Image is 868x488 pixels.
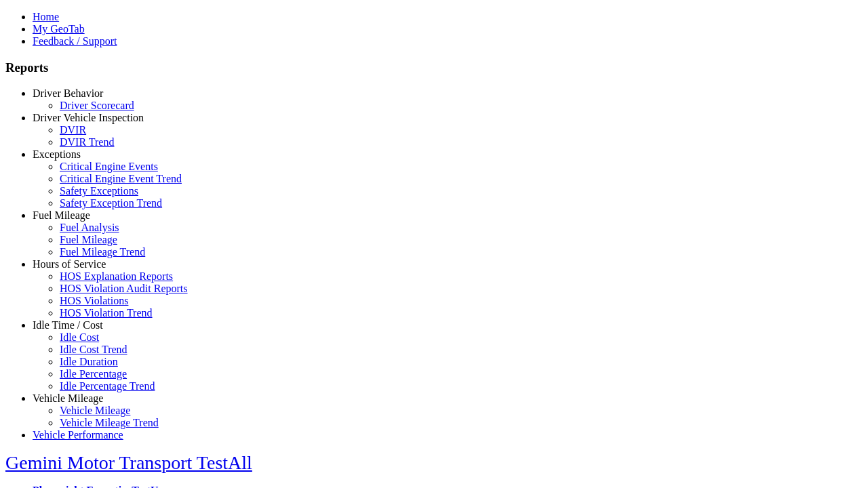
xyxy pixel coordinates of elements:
[60,222,119,233] a: Fuel Analysis
[60,356,118,367] a: Idle Duration
[33,35,117,47] a: Feedback / Support
[60,417,159,428] a: Vehicle Mileage Trend
[60,368,127,380] a: Idle Percentage
[33,209,90,221] a: Fuel Mileage
[33,87,103,99] a: Driver Behavior
[60,295,128,306] a: HOS Violations
[33,258,106,270] a: Hours of Service
[33,11,59,22] a: Home
[60,246,145,258] a: Fuel Mileage Trend
[60,283,188,294] a: HOS Violation Audit Reports
[60,136,114,148] a: DVIR Trend
[33,148,81,160] a: Exceptions
[33,23,85,35] a: My GeoTab
[60,197,162,209] a: Safety Exception Trend
[60,405,130,416] a: Vehicle Mileage
[33,392,103,404] a: Vehicle Mileage
[60,331,99,343] a: Idle Cost
[60,234,117,245] a: Fuel Mileage
[33,112,144,123] a: Driver Vehicle Inspection
[5,60,863,75] h3: Reports
[60,270,173,282] a: HOS Explanation Reports
[60,124,86,136] a: DVIR
[60,307,153,319] a: HOS Violation Trend
[33,429,123,441] a: Vehicle Performance
[33,319,103,331] a: Idle Time / Cost
[60,100,134,111] a: Driver Scorecard
[60,344,127,355] a: Idle Cost Trend
[60,185,138,197] a: Safety Exceptions
[60,161,158,172] a: Critical Engine Events
[5,452,252,473] a: Gemini Motor Transport TestAll
[60,380,155,392] a: Idle Percentage Trend
[60,173,182,184] a: Critical Engine Event Trend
